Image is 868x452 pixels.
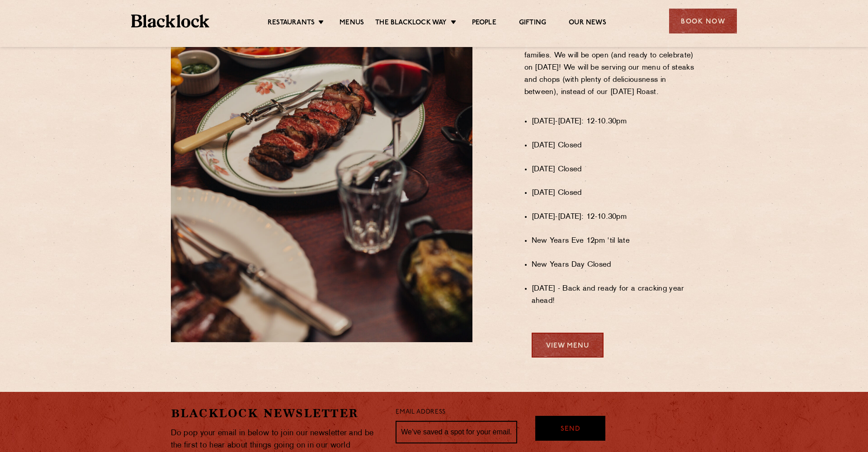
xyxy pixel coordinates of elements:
p: Do pop your email in below to join our newsletter and be the first to hear about things going on ... [171,427,382,452]
img: BL_Textured_Logo-footer-cropped.svg [131,14,209,28]
h2: Blacklock Newsletter [171,405,382,421]
a: View Menu [532,333,604,358]
input: We’ve saved a spot for your email... [396,421,517,443]
a: Gifting [519,19,546,28]
li: [DATE] Closed [532,187,698,199]
li: [DATE]-[DATE]: 12-10.30pm [532,116,698,128]
li: [DATE]-[DATE]: 12-10.30pm [532,211,698,223]
li: [DATE] - Back and ready for a cracking year ahead! [532,283,698,307]
a: People [472,19,496,28]
a: Menus [340,19,364,28]
a: Our News [569,19,606,28]
label: Email Address [396,407,445,418]
li: [DATE] Closed [532,140,698,152]
a: Restaurants [268,19,315,28]
p: We’ll be taking a little break over the festive period with the restaurants closed on [DATE], [DA... [524,13,698,111]
li: New Years Day Closed [532,259,698,271]
li: New Years Eve 12pm 'til late [532,235,698,247]
a: The Blacklock Way [375,19,447,28]
span: Send [561,424,580,435]
div: Book Now [669,9,737,33]
li: [DATE] Closed [532,164,698,176]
